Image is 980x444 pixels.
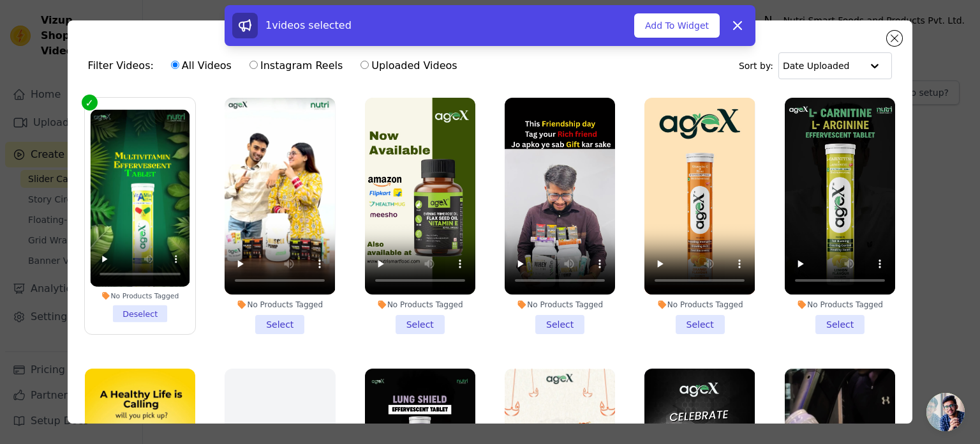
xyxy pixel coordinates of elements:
[90,291,189,300] div: No Products Tagged
[249,57,343,74] label: Instagram Reels
[739,52,893,79] div: Sort by:
[634,13,720,38] button: Add To Widget
[785,300,895,310] div: No Products Tagged
[225,300,335,310] div: No Products Tagged
[644,300,755,310] div: No Products Tagged
[365,300,475,310] div: No Products Tagged
[360,57,457,74] label: Uploaded Videos
[505,300,615,310] div: No Products Tagged
[88,51,464,80] div: Filter Videos:
[265,19,352,31] span: 1 videos selected
[926,393,965,431] div: Open chat
[170,57,232,74] label: All Videos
